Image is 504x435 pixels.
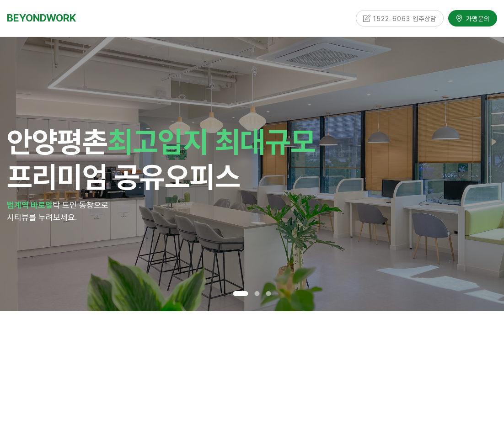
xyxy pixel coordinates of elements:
span: 평촌 [57,124,107,159]
strong: 범계역 바로앞 [7,200,53,210]
a: BEYONDWORK [7,10,76,27]
a: 가맹문의 [448,10,497,26]
span: 시티뷰를 누려보세요. [7,212,77,222]
span: 안양 프리미엄 공유오피스 [7,124,316,194]
span: 탁 트인 통창으로 [53,200,108,210]
span: 최고입지 최대규모 [107,124,316,159]
span: 가맹문의 [463,13,490,22]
